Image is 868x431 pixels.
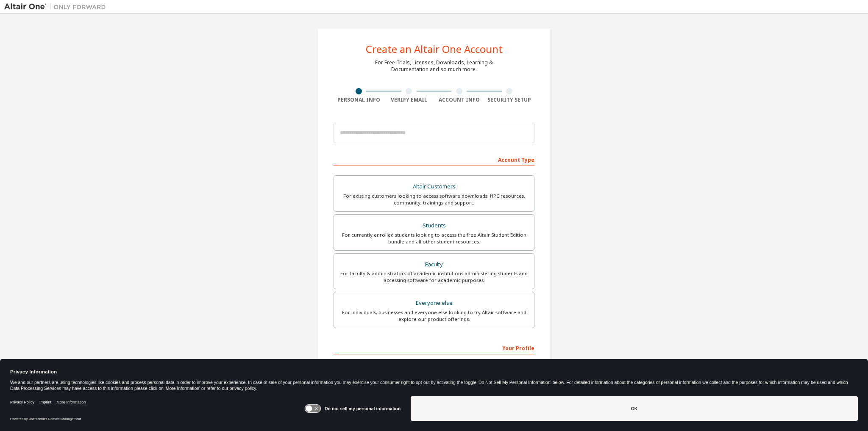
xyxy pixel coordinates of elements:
div: For existing customers looking to access software downloads, HPC resources, community, trainings ... [339,193,529,206]
div: Security Setup [484,97,535,103]
div: Personal Info [334,97,384,103]
div: Students [339,220,529,232]
div: Account Info [434,97,484,103]
div: For faculty & administrators of academic institutions administering students and accessing softwa... [339,270,529,284]
div: Verify Email [384,97,434,103]
div: Your Profile [334,341,534,354]
div: For individuals, businesses and everyone else looking to try Altair software and explore our prod... [339,309,529,323]
div: Altair Customers [339,181,529,193]
div: Everyone else [339,297,529,309]
div: Account Type [334,152,534,166]
div: Create an Altair One Account [366,44,503,54]
img: Altair One [4,3,110,11]
div: Faculty [339,259,529,271]
div: For Free Trials, Licenses, Downloads, Learning & Documentation and so much more. [375,59,493,73]
div: For currently enrolled students looking to access the free Altair Student Edition bundle and all ... [339,232,529,245]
